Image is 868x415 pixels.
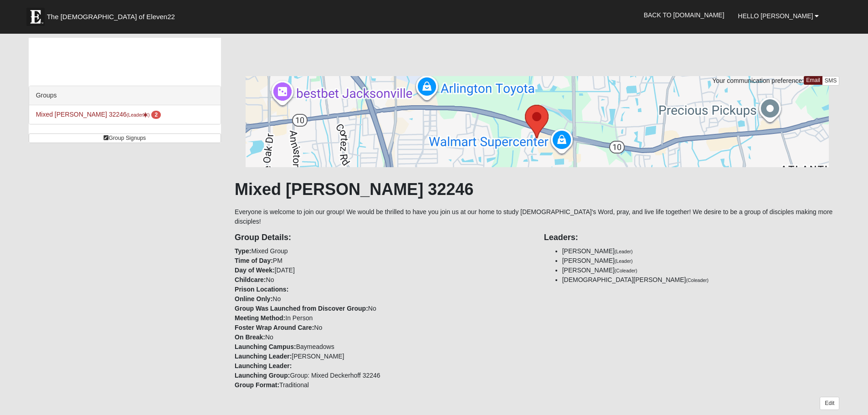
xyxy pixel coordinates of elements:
[29,133,221,143] a: Group Signups
[235,314,285,322] strong: Meeting Method:
[738,12,813,20] span: Hello [PERSON_NAME]
[615,249,633,254] small: (Leader)
[235,295,272,302] strong: Online Only:
[235,266,275,274] strong: Day of Week:
[615,258,633,264] small: (Leader)
[36,111,161,118] a: Mixed [PERSON_NAME] 32246(Leader) 2
[235,324,314,331] strong: Foster Wrap Around Care:
[228,226,537,390] div: Mixed Group PM [DATE] No No No In Person No No Baymeadows [PERSON_NAME] Group: Mixed Deckerhoff 3...
[820,397,839,410] a: Edit
[235,381,279,389] strong: Group Format:
[562,246,840,256] li: [PERSON_NAME]
[235,286,288,293] strong: Prison Locations:
[712,77,804,84] span: Your communication preference:
[235,257,273,264] strong: Time of Day:
[151,111,161,119] span: number of pending members
[127,112,150,118] small: (Leader )
[235,353,292,360] strong: Launching Leader:
[544,233,840,243] h4: Leaders:
[47,12,175,21] span: The [DEMOGRAPHIC_DATA] of Eleven22
[235,276,266,283] strong: Childcare:
[22,3,204,26] a: The [DEMOGRAPHIC_DATA] of Eleven22
[804,76,822,85] a: Email
[562,256,840,266] li: [PERSON_NAME]
[731,5,826,27] a: Hello [PERSON_NAME]
[235,305,368,312] strong: Group Was Launched from Discover Group:
[562,266,840,275] li: [PERSON_NAME]
[562,275,840,285] li: [DEMOGRAPHIC_DATA][PERSON_NAME]
[235,343,296,350] strong: Launching Campus:
[822,76,840,86] a: SMS
[235,179,839,199] h1: Mixed [PERSON_NAME] 32246
[235,362,292,369] strong: Launching Leader:
[686,277,709,283] small: (Coleader)
[235,233,530,243] h4: Group Details:
[615,268,637,273] small: (Coleader)
[235,247,251,255] strong: Type:
[637,4,731,26] a: Back to [DOMAIN_NAME]
[29,86,221,105] div: Groups
[235,372,290,379] strong: Launching Group:
[235,333,265,341] strong: On Break:
[26,8,45,26] img: Eleven22 logo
